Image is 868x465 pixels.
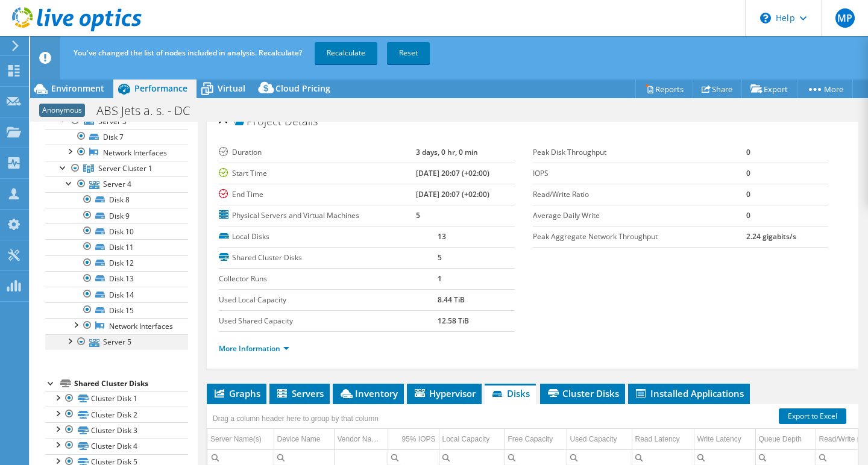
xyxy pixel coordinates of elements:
[339,387,398,399] span: Inventory
[98,116,127,126] span: Server 3
[746,189,750,199] b: 0
[45,255,188,271] a: Disk 12
[401,432,435,446] div: 95% IOPS
[439,429,505,450] td: Local Capacity Column
[39,104,85,117] span: Anonymous
[315,42,377,64] a: Recalculate
[219,210,416,222] label: Physical Servers and Virtual Machines
[51,83,104,94] span: Environment
[277,432,321,446] div: Device Name
[218,83,245,94] span: Virtual
[570,432,617,446] div: Used Capacity
[207,429,274,450] td: Server Name(s) Column
[746,231,796,242] b: 2.24 gigabits/s
[416,147,478,157] b: 3 days, 0 hr, 0 min
[219,273,438,285] label: Collector Runs
[45,287,188,302] a: Disk 14
[760,13,771,23] svg: \n
[438,316,469,326] b: 12.58 TiB
[442,432,490,446] div: Local Capacity
[45,271,188,287] a: Disk 13
[779,408,846,424] a: Export to Excel
[533,231,747,243] label: Peak Aggregate Network Throughput
[438,273,442,284] b: 1
[45,318,188,334] a: Network Interfaces
[45,129,188,145] a: Disk 7
[210,410,382,427] div: Drag a column header here to group by that column
[45,391,188,407] a: Cluster Disk 1
[632,429,694,450] td: Read Latency Column
[234,116,281,128] span: Project
[219,167,416,179] label: Start Time
[533,167,747,179] label: IOPS
[45,223,188,239] a: Disk 10
[210,432,262,446] div: Server Name(s)
[134,83,187,94] span: Performance
[213,387,260,399] span: Graphs
[45,161,188,176] a: Server Cluster 1
[491,387,530,399] span: Disks
[746,210,750,220] b: 0
[388,429,439,450] td: 95% IOPS Column
[755,429,816,450] td: Queue Depth Column
[533,189,747,201] label: Read/Write Ratio
[45,302,188,318] a: Disk 15
[45,192,188,208] a: Disk 8
[533,210,747,222] label: Average Daily Write
[274,429,334,450] td: Device Name Column
[91,104,209,117] h1: ABS Jets a. s. - DC
[438,252,442,263] b: 5
[413,387,476,399] span: Hypervisor
[438,231,446,242] b: 13
[45,113,188,129] a: Server 3
[275,83,330,94] span: Cloud Pricing
[219,252,438,264] label: Shared Cluster Disks
[45,208,188,223] a: Disk 9
[45,407,188,422] a: Cluster Disk 2
[746,147,750,157] b: 0
[567,429,632,450] td: Used Capacity Column
[797,80,853,98] a: More
[741,80,797,98] a: Export
[45,438,188,454] a: Cluster Disk 4
[438,295,465,305] b: 8.44 TiB
[416,210,420,220] b: 5
[45,176,188,192] a: Server 4
[285,114,318,128] span: Details
[387,42,430,64] a: Reset
[635,80,693,98] a: Reports
[746,168,750,178] b: 0
[508,432,553,446] div: Free Capacity
[416,189,489,199] b: [DATE] 20:07 (+02:00)
[416,168,489,178] b: [DATE] 20:07 (+02:00)
[546,387,619,399] span: Cluster Disks
[835,8,855,28] span: MP
[338,432,385,446] div: Vendor Name*
[693,80,742,98] a: Share
[74,48,302,58] span: You've changed the list of nodes included in analysis. Recalculate?
[505,429,567,450] td: Free Capacity Column
[74,376,188,391] div: Shared Cluster Disks
[219,146,416,158] label: Duration
[45,334,188,350] a: Server 5
[697,432,741,446] div: Write Latency
[694,429,755,450] td: Write Latency Column
[98,163,153,173] span: Server Cluster 1
[45,422,188,438] a: Cluster Disk 3
[219,343,289,354] a: More Information
[219,294,438,306] label: Used Local Capacity
[634,387,744,399] span: Installed Applications
[219,231,438,243] label: Local Disks
[45,239,188,255] a: Disk 11
[219,189,416,201] label: End Time
[219,315,438,327] label: Used Shared Capacity
[533,146,747,158] label: Peak Disk Throughput
[635,432,680,446] div: Read Latency
[45,145,188,160] a: Network Interfaces
[759,432,802,446] div: Queue Depth
[334,429,388,450] td: Vendor Name* Column
[275,387,324,399] span: Servers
